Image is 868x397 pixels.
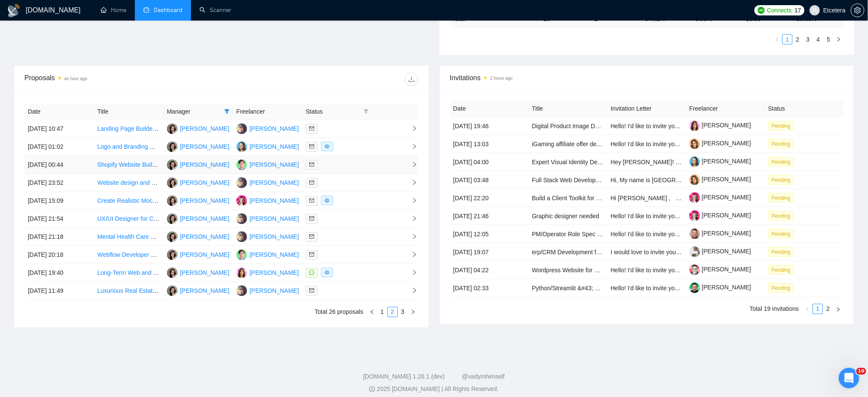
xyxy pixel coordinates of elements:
td: iGaming affiliate offer development [528,135,607,153]
span: Pending [768,157,794,167]
td: [DATE] 03:48 [450,171,529,189]
img: c1qvStQl1zOZ1p4JlAqOAgVKIAP2zxwJfXq9-5qzgDvfiznqwN5naO0dlR9WjNt14c [689,211,700,221]
a: TT[PERSON_NAME] [167,161,230,168]
a: PS[PERSON_NAME] [236,179,299,186]
td: [DATE] 02:33 [450,279,529,297]
div: [PERSON_NAME] [180,142,230,151]
a: searchScanner [200,6,231,14]
td: [DATE] 20:18 [24,246,94,264]
div: Proposals [24,72,221,86]
img: c1b9JySzac4x4dgsEyqnJHkcyMhtwYhRX20trAqcVMGYnIMrxZHAKhfppX9twvsE1T [689,174,700,185]
div: [PERSON_NAME] [250,142,299,151]
a: PS[PERSON_NAME] [236,233,299,240]
img: TT [167,159,178,170]
span: 10 [856,368,866,375]
div: [PERSON_NAME] [180,160,230,169]
td: Build a Client Toolkit for FIFA 2026 (Requires Ideation, Copy and Design) [528,189,607,207]
span: filter [362,105,370,118]
span: 17 [795,6,801,15]
a: TT[PERSON_NAME] [167,287,230,294]
a: TT[PERSON_NAME] [167,233,230,240]
span: dashboard [143,7,149,13]
img: c1j3LM-P8wYGiNJFOz_ykoDtzB4IbR1eXHCmdn6mkzey13rf0U2oYvbmCfs7AXqnBj [689,283,700,293]
a: PS[PERSON_NAME] [236,287,299,294]
img: c1Ztns_PlkZmqQg2hxOAB3KrB-2UgfwRbY9QtdsXzD6WDZPCtFtyWXKn0el6RrVcf5 [689,265,700,275]
a: PM/Operator Role Spec — AI Initiative Lead (Freelance / Part-time) [532,231,710,238]
a: 2 [823,304,833,314]
a: [PERSON_NAME] [689,140,751,147]
li: 5 [823,34,834,45]
td: [DATE] 00:44 [24,156,94,174]
img: c1NdFSSq5pE7yJXLBGcW9jxywT2An-n1bQdnmEQLKZck98X2hTGgPQuB7FTf41YUiT [689,229,700,239]
span: Pending [768,211,794,221]
a: Pending [768,176,797,183]
td: Digital Product Image Designer [528,117,607,135]
td: [DATE] 15:09 [24,192,94,210]
td: PM/Operator Role Spec — AI Initiative Lead (Freelance / Part-time) [528,225,607,243]
img: VY [236,141,247,152]
div: [PERSON_NAME] [250,178,299,187]
span: Connects: [767,6,793,15]
img: c1Hg7SEEXlRSL7qw9alyXYuBTAoT3mZQnK_sLPzbWuX01cxZ_vFNQqRjIsovb9WlI0 [689,247,700,257]
a: Build a Client Toolkit for FIFA 2026 (Requires Ideation, Copy and Design) [532,195,725,202]
span: message [309,270,314,275]
a: DM[PERSON_NAME] [236,251,299,258]
a: erp/CRM Development for Beverage Industry [532,249,652,256]
div: [PERSON_NAME] [250,160,299,169]
td: Long-Term Web and Graphic Designer (WordPress and Shopify) [94,264,163,282]
a: DM[PERSON_NAME] [236,161,299,168]
td: Full Stack Web Developer for Online Travel Platform [528,171,607,189]
iframe: Intercom live chat [839,368,859,388]
td: [DATE] 13:03 [450,135,529,153]
div: [PERSON_NAME] [180,124,230,133]
span: Pending [768,247,794,257]
li: Next Page [833,304,844,314]
span: mail [309,180,314,185]
img: PS [236,286,247,296]
td: [DATE] 04:22 [450,261,529,279]
td: Wordpress Website for Mulitfamily Property [528,261,607,279]
span: right [411,310,416,315]
img: TT [167,232,178,242]
span: Invitations [450,72,844,83]
a: 3 [398,307,408,317]
li: 4 [813,34,823,45]
a: Mental Health Care Website Redesign - Web Designer Needed [97,233,265,240]
a: 4 [814,35,823,44]
a: homeHome [101,6,126,14]
span: mail [309,144,314,149]
a: PD[PERSON_NAME] [236,269,299,276]
td: [DATE] 21:18 [24,228,94,246]
button: left [367,307,377,317]
span: right [836,37,841,42]
span: right [405,162,418,168]
td: Shopify Website Build Specialist Needed [94,156,163,174]
th: Manager [164,103,233,120]
td: [DATE] 01:02 [24,138,94,156]
div: [PERSON_NAME] [250,250,299,259]
td: [DATE] 11:49 [24,282,94,300]
a: Pending [768,248,797,255]
a: [PERSON_NAME] [689,212,751,219]
th: Title [94,103,163,120]
td: Webflow Developer – Pixel-Perfect Figma Implementation [94,246,163,264]
span: right [405,198,418,204]
td: Python/Streamlit &#43; FastAPI Engineer for Construction Draw App v1 (SQLite→Postgres, GCP) [528,279,607,297]
img: PS [236,123,247,134]
div: [PERSON_NAME] [250,268,299,277]
span: right [405,288,418,294]
a: Python/Streamlit &#43; FastAPI Engineer for Construction Draw App v1 (SQLite→Postgres, GCP) [532,285,791,292]
a: UX/UI Designer for Curriculum Platform [97,215,202,222]
li: 1 [813,304,823,314]
a: [PERSON_NAME] [689,194,751,201]
div: [PERSON_NAME] [250,196,299,205]
a: Pending [768,122,797,129]
time: 2 hours ago [490,76,513,81]
a: TT[PERSON_NAME] [167,269,230,276]
a: PS[PERSON_NAME] [236,215,299,222]
span: setting [851,7,864,14]
th: Date [24,103,94,120]
span: copyright [369,386,375,392]
a: Landing Page Builder for 7-Figure Brand [97,125,205,132]
span: right [836,307,841,312]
